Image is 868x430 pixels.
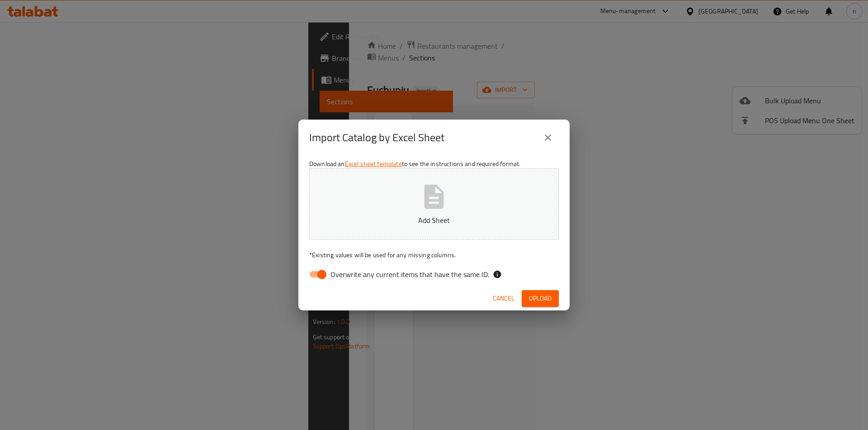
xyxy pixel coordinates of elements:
svg: If the overwrite option isn't selected, then the items that match an existing ID will be ignored ... [493,270,502,279]
span: Cancel [493,293,514,304]
button: Add Sheet [309,168,559,240]
div: Download an to see the instructions and required format. [298,156,570,287]
span: Overwrite any current items that have the same ID. [330,269,489,280]
button: Upload [522,290,559,307]
span: Upload [529,293,552,304]
h2: Import Catalog by Excel Sheet [309,130,444,145]
p: Existing values will be used for any missing columns. [309,250,559,259]
button: close [537,127,559,148]
button: Cancel [489,290,518,307]
a: Excel sheet template [345,158,402,170]
p: Add Sheet [323,215,545,226]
